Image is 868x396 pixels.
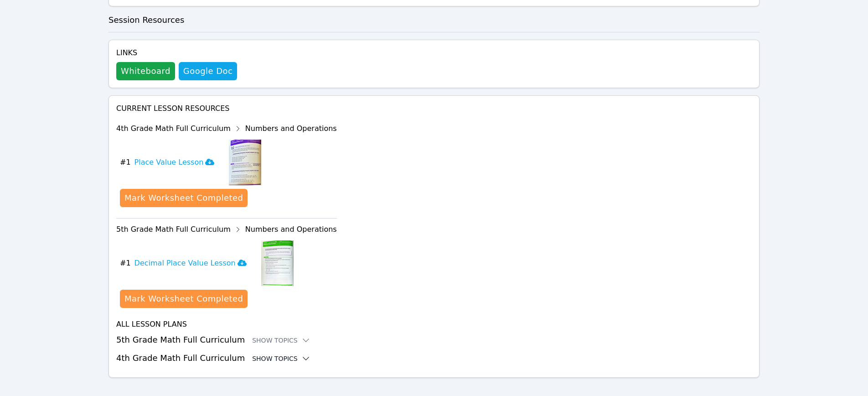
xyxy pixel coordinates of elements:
[116,319,752,330] h4: All Lesson Plans
[116,333,752,346] h3: 5th Grade Math Full Curriculum
[116,352,752,365] h3: 4th Grade Math Full Curriculum
[120,240,254,286] button: #1Decimal Place Value Lesson
[120,258,131,269] span: # 1
[134,258,247,269] h3: Decimal Place Value Lesson
[120,290,248,308] button: Mark Worksheet Completed
[124,192,243,204] div: Mark Worksheet Completed
[116,103,752,114] h4: Current Lesson Resources
[120,140,222,185] button: #1Place Value Lesson
[179,62,237,80] a: Google Doc
[124,292,243,305] div: Mark Worksheet Completed
[229,140,261,185] img: Place Value Lesson
[252,336,310,345] button: Show Topics
[120,157,131,168] span: # 1
[120,189,248,207] button: Mark Worksheet Completed
[116,47,237,58] h4: Links
[252,354,310,363] button: Show Topics
[261,240,294,286] img: Decimal Place Value Lesson
[116,222,337,237] div: 5th Grade Math Full Curriculum Numbers and Operations
[116,121,337,136] div: 4th Grade Math Full Curriculum Numbers and Operations
[134,157,215,168] h3: Place Value Lesson
[108,14,759,26] h3: Session Resources
[116,62,175,80] button: Whiteboard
